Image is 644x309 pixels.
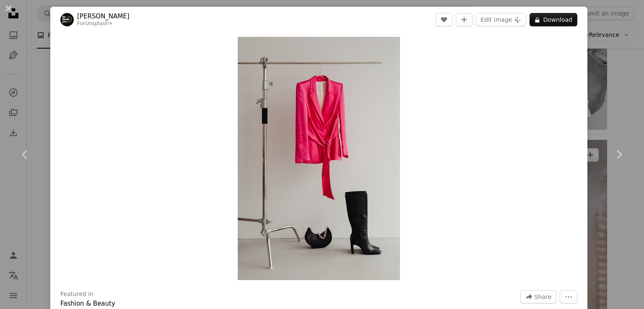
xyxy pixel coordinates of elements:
button: Edit image [476,13,526,26]
a: Next [594,114,644,195]
img: Go to Karolina Grabowska's profile [60,13,74,26]
img: a pair of black boots and a pink jacket hanging on a clothes rack [238,37,400,280]
h3: Featured in [60,290,93,299]
button: Download [530,13,577,26]
button: Zoom in on this image [238,37,400,280]
a: [PERSON_NAME] [77,12,130,21]
button: Like [436,13,452,26]
a: Unsplash+ [85,21,113,26]
button: Add to Collection [456,13,473,26]
button: More Actions [560,290,577,304]
span: Share [535,291,551,303]
div: For [77,21,130,27]
a: Fashion & Beauty [60,300,115,307]
button: Share this image [520,290,556,304]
